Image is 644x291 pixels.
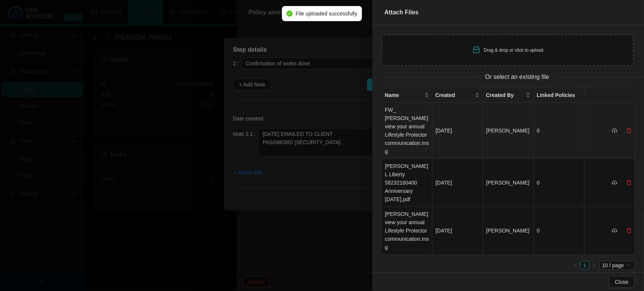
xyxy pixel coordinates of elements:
[432,88,483,103] th: Created
[626,180,632,185] span: delete
[599,261,635,270] div: Page Size
[534,88,584,103] th: Linked Policies
[486,228,529,234] span: [PERSON_NAME]
[580,261,589,270] li: 1
[602,261,632,269] span: 10 / page
[609,276,635,288] button: Close
[479,72,555,82] span: Or select an existing file
[382,159,432,207] td: [PERSON_NAME] L Liberty 58232160400 Anniversary [DATE].pdf
[287,11,293,17] span: check-circle
[486,91,524,99] span: Created By
[483,88,533,103] th: Created By
[472,45,481,54] span: inbox
[534,207,584,255] td: 0
[534,103,584,159] td: 0
[432,103,483,159] td: [DATE]
[612,128,617,133] span: cloud-download
[382,88,432,103] th: Name
[435,91,473,99] span: Created
[571,261,580,270] li: Previous Page
[626,228,632,233] span: delete
[384,9,419,15] span: Attach Files
[573,263,578,268] span: left
[571,261,580,270] button: left
[432,207,483,255] td: [DATE]
[486,128,529,134] span: [PERSON_NAME]
[486,180,529,186] span: [PERSON_NAME]
[534,159,584,207] td: 0
[612,180,617,185] span: cloud-download
[626,128,632,133] span: delete
[581,261,589,269] a: 1
[296,9,357,18] span: File uploaded successfully
[612,228,617,233] span: cloud-download
[589,261,598,270] button: right
[385,91,423,99] span: Name
[615,278,629,286] span: Close
[382,103,432,159] td: FW_ [PERSON_NAME] view your annual Lifestyle Protector communication.msg
[484,48,544,53] span: Drag & drop or click to upload
[432,159,483,207] td: [DATE]
[592,263,596,268] span: right
[589,261,598,270] li: Next Page
[382,207,432,255] td: [PERSON_NAME] view your annual Lifestyle Protector communication.msg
